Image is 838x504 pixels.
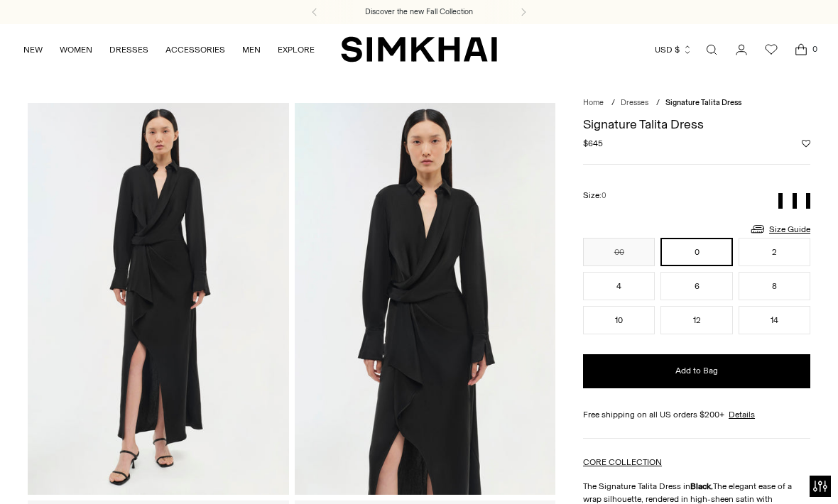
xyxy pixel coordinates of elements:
button: 4 [583,272,655,300]
strong: . [711,481,713,491]
button: Add to Bag [583,354,810,388]
div: / [656,97,660,109]
div: / [611,97,615,109]
a: CORE COLLECTION [583,457,662,467]
a: Wishlist [757,35,785,64]
a: Dresses [621,98,648,107]
a: Open cart modal [787,35,815,64]
button: 14 [739,306,810,334]
a: NEW [23,34,43,65]
a: Size Guide [749,220,810,238]
span: 0 [808,43,821,55]
button: 6 [660,272,732,300]
h1: Signature Talita Dress [583,118,810,131]
a: Discover the new Fall Collection [365,6,473,18]
a: DRESSES [109,34,148,65]
a: WOMEN [60,34,92,65]
a: Go to the account page [727,35,756,64]
span: The Signature Talita Dress in [583,481,711,491]
a: Home [583,98,604,107]
a: SIMKHAI [341,35,497,63]
button: 00 [583,238,655,266]
label: Size: [583,189,606,202]
span: $645 [583,137,603,150]
div: Free shipping on all US orders $200+ [583,408,810,421]
a: Details [729,408,755,421]
button: Add to Wishlist [802,139,810,148]
strong: Black [690,481,711,491]
a: Open search modal [697,35,726,64]
a: MEN [242,34,261,65]
span: 0 [602,191,606,200]
nav: breadcrumbs [583,97,810,109]
span: Add to Bag [675,365,718,377]
button: 12 [660,306,732,334]
button: 0 [660,238,732,266]
a: ACCESSORIES [165,34,225,65]
a: EXPLORE [278,34,315,65]
button: 2 [739,238,810,266]
button: 10 [583,306,655,334]
img: Signature Talita Dress [28,103,289,494]
button: USD $ [655,34,692,65]
img: Signature Talita Dress [295,103,556,494]
span: Signature Talita Dress [665,98,741,107]
button: 8 [739,272,810,300]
